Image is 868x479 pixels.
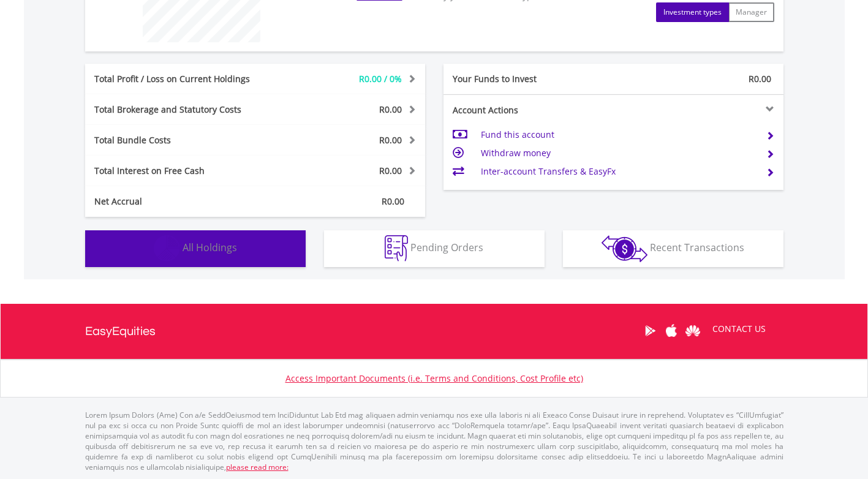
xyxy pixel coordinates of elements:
span: R0.00 [382,195,404,207]
div: Your Funds to Invest [443,73,614,85]
td: Inter-account Transfers & EasyFx [481,162,756,181]
span: R0.00 / 0% [359,73,402,85]
a: EasyEquities [85,304,156,359]
td: Fund this account [481,126,756,144]
button: Pending Orders [324,230,545,267]
a: Apple [661,312,682,350]
span: All Holdings [183,241,237,254]
div: Total Profit / Loss on Current Holdings [85,73,284,85]
img: transactions-zar-wht.png [602,235,647,262]
p: Lorem Ipsum Dolors (Ame) Con a/e SeddOeiusmod tem InciDiduntut Lab Etd mag aliquaen admin veniamq... [85,410,783,473]
button: Investment types [656,2,729,22]
span: R0.00 [749,73,771,85]
a: Google Play [640,312,661,350]
a: please read more: [226,462,289,472]
img: pending_instructions-wht.png [385,235,408,262]
span: R0.00 [379,104,402,115]
a: Access Important Documents (i.e. Terms and Conditions, Cost Profile etc) [285,372,583,384]
span: Pending Orders [410,241,483,254]
div: Net Accrual [85,195,284,208]
a: CONTACT US [704,312,774,346]
span: Recent Transactions [650,241,744,254]
button: Manager [728,2,774,22]
div: Total Bundle Costs [85,134,284,146]
button: Recent Transactions [563,230,783,267]
img: holdings-wht.png [154,235,180,262]
span: R0.00 [379,134,402,146]
td: Withdraw money [481,144,756,162]
div: Account Actions [443,104,614,116]
a: Huawei [682,312,704,350]
div: Total Brokerage and Statutory Costs [85,104,284,116]
span: R0.00 [379,165,402,176]
button: All Holdings [85,230,306,267]
div: Total Interest on Free Cash [85,165,284,177]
